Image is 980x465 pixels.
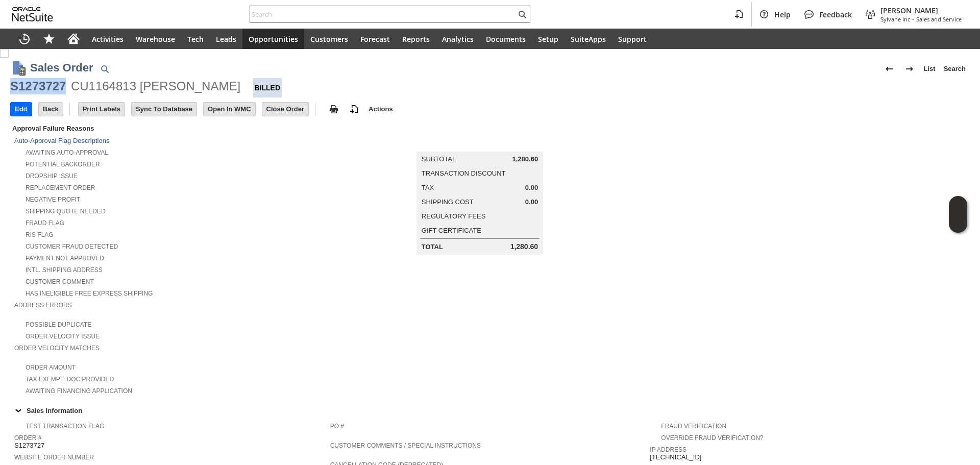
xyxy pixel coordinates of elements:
[11,103,32,116] input: Edit
[949,215,967,233] span: Oracle Guided Learning Widget. To move around, please hold and drag
[422,155,456,163] a: Subtotal
[79,103,125,116] input: Print Labels
[132,103,197,116] input: Sync To Database
[86,29,130,49] a: Activities
[650,446,687,453] a: IP Address
[26,423,104,430] a: Test Transaction Flag
[949,196,967,233] iframe: Click here to launch Oracle Guided Learning Help Panel
[618,34,647,44] span: Support
[516,8,528,20] svg: Search
[71,78,240,94] div: CU1164813 [PERSON_NAME]
[14,434,41,442] a: Order #
[422,198,474,206] a: Shipping Cost
[26,278,94,285] a: Customer Comment
[565,29,612,49] a: SuiteApps
[422,169,506,177] a: Transaction Discount
[348,103,360,115] img: add-record.svg
[26,196,80,203] a: Negative Profit
[250,8,516,20] input: Search
[253,78,282,97] div: Billed
[26,208,106,215] a: Shipping Quote Needed
[204,103,255,116] input: Open In WMC
[18,33,31,45] svg: Recent Records
[26,173,78,180] a: Dropship Issue
[883,63,895,75] img: Previous
[14,302,72,309] a: Address Errors
[880,6,962,15] span: [PERSON_NAME]
[354,29,396,49] a: Forecast
[26,219,64,227] a: Fraud Flag
[422,227,481,234] a: Gift Certificate
[12,7,53,21] svg: logo
[10,123,326,134] div: Approval Failure Reasons
[304,29,354,49] a: Customers
[422,212,485,220] a: Regulatory Fees
[912,15,914,23] span: -
[37,29,61,49] div: Shortcuts
[26,149,108,156] a: Awaiting Auto-Approval
[187,34,204,44] span: Tech
[10,404,966,417] div: Sales Information
[92,34,124,44] span: Activities
[26,364,76,371] a: Order Amount
[416,135,543,152] caption: Summary
[612,29,653,49] a: Support
[10,404,970,417] td: Sales Information
[480,29,532,49] a: Documents
[26,333,100,340] a: Order Velocity Issue
[512,155,538,163] span: 1,280.60
[819,10,852,19] span: Feedback
[26,184,95,191] a: Replacement Order
[422,184,434,191] a: Tax
[396,29,436,49] a: Reports
[940,61,970,77] a: Search
[532,29,565,49] a: Setup
[26,376,114,383] a: Tax Exempt. Doc Provided
[903,63,916,75] img: Next
[525,198,538,206] span: 0.00
[216,34,236,44] span: Leads
[99,63,111,75] img: Quick Find
[510,242,538,251] span: 1,280.60
[249,34,298,44] span: Opportunities
[26,231,54,238] a: RIS flag
[67,33,80,45] svg: Home
[242,29,304,49] a: Opportunities
[442,34,474,44] span: Analytics
[774,10,791,19] span: Help
[130,29,181,49] a: Warehouse
[61,29,86,49] a: Home
[26,266,103,274] a: Intl. Shipping Address
[436,29,480,49] a: Analytics
[880,15,910,23] span: Sylvane Inc
[538,34,558,44] span: Setup
[26,161,100,168] a: Potential Backorder
[26,290,153,297] a: Has Ineligible Free Express Shipping
[43,33,55,45] svg: Shortcuts
[262,103,308,116] input: Close Order
[210,29,242,49] a: Leads
[14,345,100,352] a: Order Velocity Matches
[402,34,430,44] span: Reports
[328,103,340,115] img: print.svg
[26,243,118,250] a: Customer Fraud Detected
[661,423,726,430] a: Fraud Verification
[661,434,763,442] a: Override Fraud Verification?
[14,442,44,450] span: S1273727
[364,105,397,113] a: Actions
[10,78,66,94] div: S1273727
[30,59,93,76] h1: Sales Order
[39,103,63,116] input: Back
[26,387,132,395] a: Awaiting Financing Application
[650,453,701,461] span: [TECHNICAL_ID]
[14,137,109,144] a: Auto-Approval Flag Descriptions
[422,243,443,251] a: Total
[360,34,390,44] span: Forecast
[571,34,606,44] span: SuiteApps
[14,454,94,461] a: Website Order Number
[310,34,348,44] span: Customers
[330,442,481,449] a: Customer Comments / Special Instructions
[26,255,104,262] a: Payment not approved
[920,61,940,77] a: List
[916,15,962,23] span: Sales and Service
